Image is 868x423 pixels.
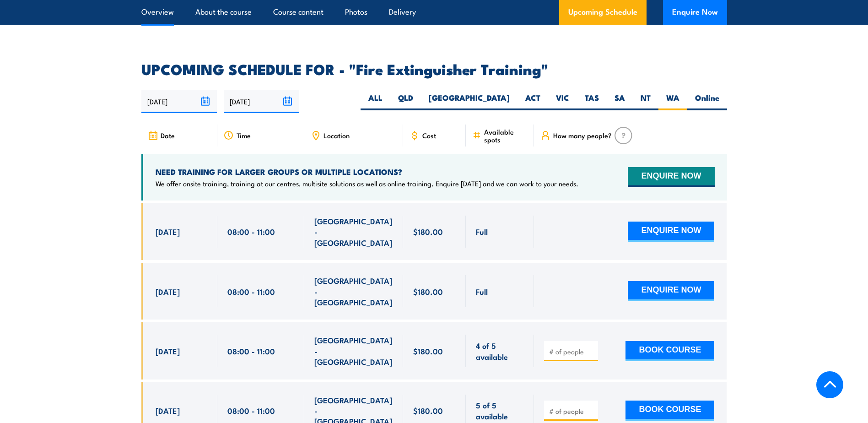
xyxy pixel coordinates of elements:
[422,131,436,139] span: Cost
[628,281,714,301] button: ENQUIRE NOW
[625,401,714,421] button: BOOK COURSE
[553,131,612,139] span: How many people?
[549,407,595,416] input: # of people
[156,167,578,177] h4: NEED TRAINING FOR LARGER GROUPS OR MULTIPLE LOCATIONS?
[421,92,518,110] label: [GEOGRAPHIC_DATA]
[314,216,393,248] span: [GEOGRAPHIC_DATA] - [GEOGRAPHIC_DATA]
[227,405,275,416] span: 08:00 - 11:00
[390,92,421,110] label: QLD
[413,346,443,356] span: $180.00
[476,226,488,237] span: Full
[237,131,251,139] span: Time
[156,405,180,416] span: [DATE]
[548,92,577,110] label: VIC
[413,286,443,297] span: $180.00
[141,90,217,113] input: From date
[577,92,607,110] label: TAS
[161,131,175,139] span: Date
[628,167,714,187] button: ENQUIRE NOW
[141,62,727,75] h2: UPCOMING SCHEDULE FOR - "Fire Extinguisher Training"
[227,286,275,297] span: 08:00 - 11:00
[476,286,488,297] span: Full
[633,92,658,110] label: NT
[323,131,350,139] span: Location
[156,346,180,356] span: [DATE]
[687,92,727,110] label: Online
[227,226,275,237] span: 08:00 - 11:00
[314,275,393,307] span: [GEOGRAPHIC_DATA] - [GEOGRAPHIC_DATA]
[518,92,548,110] label: ACT
[156,179,578,188] p: We offer onsite training, training at our centres, multisite solutions as well as online training...
[607,92,633,110] label: SA
[224,90,299,113] input: To date
[476,400,524,421] span: 5 of 5 available
[314,335,393,367] span: [GEOGRAPHIC_DATA] - [GEOGRAPHIC_DATA]
[625,341,714,361] button: BOOK COURSE
[156,286,180,297] span: [DATE]
[413,226,443,237] span: $180.00
[628,222,714,242] button: ENQUIRE NOW
[156,226,180,237] span: [DATE]
[549,347,595,356] input: # of people
[658,92,687,110] label: WA
[361,92,390,110] label: ALL
[476,340,524,362] span: 4 of 5 available
[227,346,275,356] span: 08:00 - 11:00
[484,128,528,143] span: Available spots
[413,405,443,416] span: $180.00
